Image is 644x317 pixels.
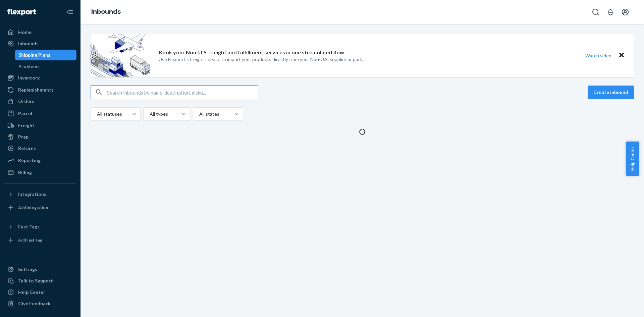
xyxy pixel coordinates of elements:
[4,120,76,131] a: Freight
[589,5,602,19] button: Open Search Box
[159,49,345,56] p: Book your Non-U.S. freight and fulfillment services in one streamlined flow.
[626,142,639,176] button: Help Center
[4,72,76,83] a: Inventory
[63,5,76,19] button: Close Navigation
[15,61,77,72] a: Problems
[18,289,45,296] div: Help Center
[107,86,258,99] input: Search inbounds by name, destination, msku...
[159,56,363,63] p: Use Flexport’s freight service to import your products directly from your Non-U.S. supplier or port.
[18,52,50,58] div: Shipping Plans
[18,122,35,129] div: Freight
[18,145,36,152] div: Returns
[18,237,42,243] div: Add Fast Tag
[18,266,37,273] div: Settings
[18,223,40,230] div: Fast Tags
[588,86,634,99] button: Create inbound
[18,74,40,81] div: Inventory
[4,27,76,38] a: Home
[4,96,76,107] a: Orders
[4,131,76,142] a: Prep
[18,110,32,117] div: Parcel
[86,2,126,22] ol: breadcrumbs
[96,111,97,117] input: All statuses
[4,167,76,178] a: Billing
[7,9,36,15] img: Flexport logo
[4,202,76,213] a: Add Integration
[199,111,199,117] input: All states
[4,298,76,309] button: Give Feedback
[4,264,76,275] a: Settings
[4,108,76,119] a: Parcel
[15,50,77,60] a: Shipping Plans
[18,205,48,210] div: Add Integration
[4,235,76,246] a: Add Fast Tag
[18,134,29,140] div: Prep
[18,63,40,70] div: Problems
[4,155,76,166] a: Reporting
[4,143,76,154] a: Returns
[4,275,76,286] a: Talk to Support
[18,87,54,93] div: Replenishments
[4,38,76,49] a: Inbounds
[18,169,32,176] div: Billing
[18,29,32,36] div: Home
[581,51,616,60] button: Watch video
[4,287,76,298] a: Help Center
[149,111,150,117] input: All types
[619,5,632,19] button: Open account menu
[18,40,39,47] div: Inbounds
[4,221,76,232] button: Fast Tags
[617,51,626,60] button: Close
[18,98,34,105] div: Orders
[91,8,121,15] a: Inbounds
[4,189,76,200] button: Integrations
[18,157,41,164] div: Reporting
[18,277,53,284] div: Talk to Support
[604,5,617,19] button: Open notifications
[18,300,51,307] div: Give Feedback
[4,85,76,95] a: Replenishments
[18,191,46,198] div: Integrations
